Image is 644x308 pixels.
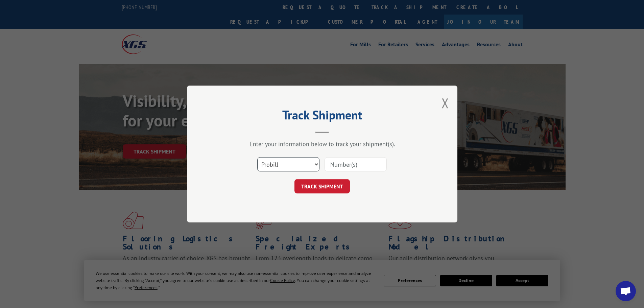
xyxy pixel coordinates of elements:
[221,140,424,148] div: Enter your information below to track your shipment(s).
[442,94,449,112] button: Close modal
[325,157,387,171] input: Number(s)
[294,179,350,193] button: TRACK SHIPMENT
[616,281,636,301] div: Open chat
[221,110,424,123] h2: Track Shipment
